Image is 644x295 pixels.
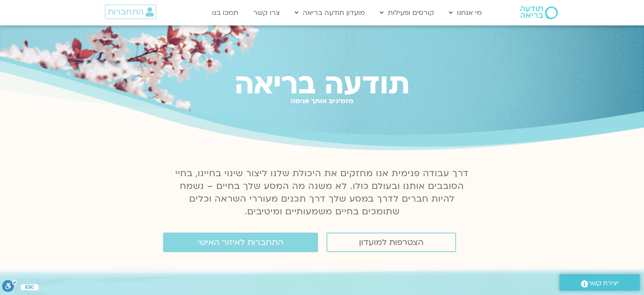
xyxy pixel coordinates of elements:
span: יצירת קשר [588,278,619,289]
p: דרך עבודה פנימית אנו מחזקים את היכולת שלנו ליצור שינוי בחיינו, בחיי הסובבים אותנו ובעולם כולו. לא... [171,167,474,218]
span: הצטרפות למועדון [359,238,423,247]
a: קורסים ופעילות [376,5,438,21]
a: צרו קשר [249,5,284,21]
a: תמכו בנו [208,5,243,21]
span: התחברות לאיזור האישי [198,238,283,247]
span: התחברות [108,7,144,17]
a: מועדון תודעה בריאה [290,5,369,21]
img: תודעה בריאה [520,6,558,19]
a: יצירת קשר [559,274,640,291]
a: הצטרפות למועדון [326,233,456,252]
a: התחברות לאיזור האישי [163,233,318,252]
a: התחברות [105,5,156,19]
a: מי אנחנו [445,5,486,21]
